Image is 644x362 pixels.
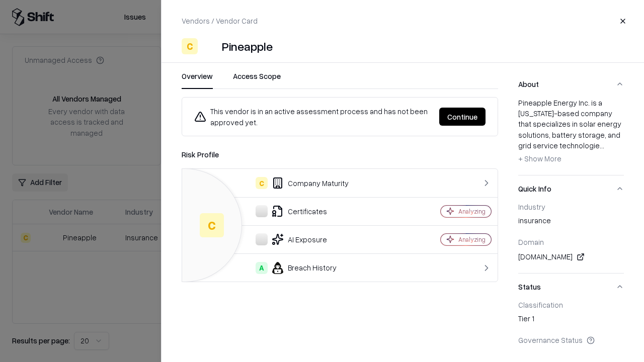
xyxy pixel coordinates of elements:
p: Vendors / Vendor Card [182,16,258,26]
div: AI Exposure [190,233,406,245]
div: Analyzing [458,235,486,244]
div: [DOMAIN_NAME] [518,251,624,263]
button: Status [518,274,624,300]
div: Risk Profile [182,148,498,160]
div: Quick Info [518,202,624,273]
button: Continue [439,108,486,126]
div: Certificates [190,205,406,217]
div: This vendor is in an active assessment process and has not been approved yet. [194,106,431,128]
span: + Show More [518,154,561,163]
button: Quick Info [518,175,624,202]
img: Pineapple [202,38,218,54]
div: C [256,177,268,189]
div: Analyzing [458,207,486,216]
button: + Show More [518,151,561,167]
div: C [200,213,224,237]
div: Tier 1 [518,313,624,327]
div: Pineapple [222,38,273,54]
div: C [182,38,198,54]
button: Overview [182,71,213,89]
div: Company Maturity [190,177,406,189]
button: Access Scope [233,71,281,89]
div: Classification [518,300,624,309]
span: ... [600,141,604,150]
div: Industry [518,202,624,211]
div: A [256,262,268,274]
div: Pineapple Energy Inc. is a [US_STATE]-based company that specializes in solar energy solutions, b... [518,98,624,167]
div: Breach History [190,262,406,274]
div: Domain [518,237,624,246]
div: About [518,98,624,175]
div: Governance Status [518,335,624,344]
div: insurance [518,215,624,229]
button: About [518,71,624,98]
